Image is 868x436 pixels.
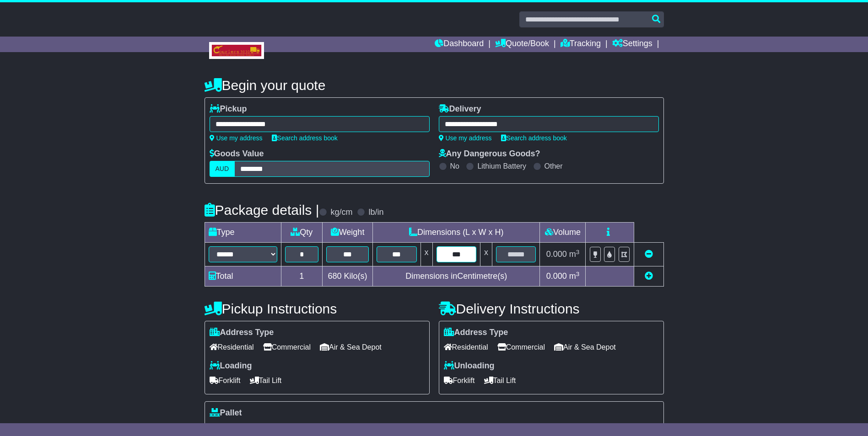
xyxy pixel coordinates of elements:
a: Tracking [561,37,601,52]
label: Address Type [444,328,508,338]
label: Lithium Battery [477,162,526,170]
span: 0.000 [546,271,567,281]
label: lb/in [368,207,383,218]
a: Quote/Book [495,37,549,52]
label: AUD [210,161,235,177]
span: Residential [210,340,254,354]
sup: 3 [576,249,580,255]
a: Search address book [272,134,338,142]
td: x [480,243,492,266]
h4: Pickup Instructions [205,301,430,316]
a: Settings [612,37,652,52]
sup: 3 [576,271,580,277]
label: Other [545,162,563,170]
span: 0.000 [546,250,567,259]
td: x [421,243,432,266]
span: Air & Sea Depot [320,340,382,354]
label: Address Type [210,328,274,338]
span: m [569,271,580,281]
label: kg/cm [330,207,352,218]
span: Commercial [497,340,545,354]
td: Dimensions (L x W x H) [373,223,540,243]
a: Add new item [645,271,653,281]
label: Pallet [210,408,242,418]
span: Stackable [210,420,249,435]
td: Type [205,223,281,243]
span: Commercial [263,340,311,354]
label: Any Dangerous Goods? [439,149,540,159]
span: Air & Sea Depot [554,340,616,354]
span: 680 [328,271,342,281]
span: Tail Lift [484,373,516,388]
td: Kilo(s) [323,266,373,287]
span: m [569,250,580,259]
span: Residential [444,340,488,354]
a: Search address book [501,134,567,142]
label: No [450,162,459,170]
a: Use my address [439,134,492,142]
a: Remove this item [645,250,653,259]
a: Dashboard [435,37,484,52]
td: 1 [281,266,323,287]
label: Loading [210,361,252,371]
a: Use my address [210,134,263,142]
span: Forklift [444,373,475,388]
h4: Begin your quote [205,78,664,93]
td: Dimensions in Centimetre(s) [373,266,540,287]
label: Goods Value [210,149,264,159]
label: Delivery [439,104,481,114]
td: Total [205,266,281,287]
label: Pickup [210,104,247,114]
td: Volume [540,223,586,243]
span: Forklift [210,373,241,388]
h4: Package details | [205,202,319,218]
h4: Delivery Instructions [439,301,664,316]
td: Qty [281,223,323,243]
td: Weight [323,223,373,243]
span: Non Stackable [258,420,313,435]
span: Tail Lift [250,373,282,388]
label: Unloading [444,361,495,371]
